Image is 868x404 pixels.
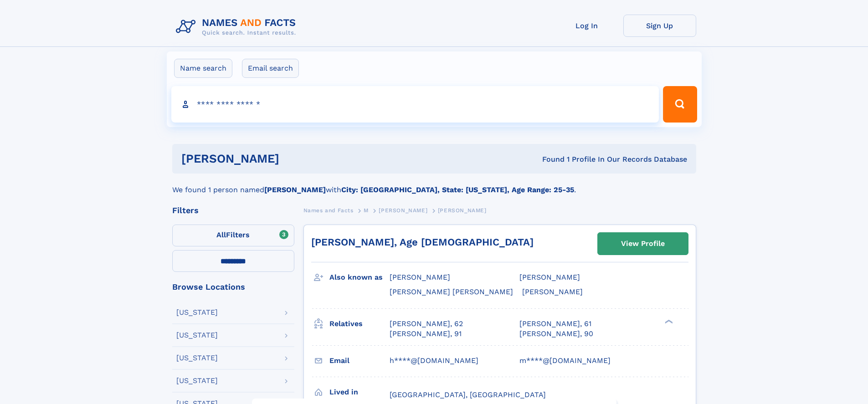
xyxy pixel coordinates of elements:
[663,86,697,123] button: Search Button
[519,319,591,329] a: [PERSON_NAME], 61
[550,15,623,37] a: Log In
[329,316,390,332] h3: Relatives
[438,207,487,214] span: [PERSON_NAME]
[172,15,303,39] img: Logo Names and Facts
[172,225,294,246] label: Filters
[172,206,294,215] div: Filters
[623,15,696,37] a: Sign Up
[216,230,226,239] span: All
[519,273,580,281] span: [PERSON_NAME]
[172,283,294,291] div: Browse Locations
[329,353,390,368] h3: Email
[174,59,232,78] label: Name search
[390,329,462,339] a: [PERSON_NAME], 91
[390,390,546,399] span: [GEOGRAPHIC_DATA], [GEOGRAPHIC_DATA]
[598,233,688,255] a: View Profile
[172,174,696,195] div: We found 1 person named with .
[411,154,687,164] div: Found 1 Profile In Our Records Database
[621,233,665,254] div: View Profile
[176,377,218,384] div: [US_STATE]
[329,270,390,285] h3: Also known as
[390,273,450,281] span: [PERSON_NAME]
[329,384,390,400] h3: Lived in
[264,185,326,194] b: [PERSON_NAME]
[311,236,534,248] a: [PERSON_NAME], Age [DEMOGRAPHIC_DATA]
[181,153,411,164] h1: [PERSON_NAME]
[663,318,673,324] div: ❯
[364,207,369,214] span: M
[379,207,427,214] span: [PERSON_NAME]
[519,329,593,339] a: [PERSON_NAME], 90
[379,205,427,216] a: [PERSON_NAME]
[341,185,574,194] b: City: [GEOGRAPHIC_DATA], State: [US_STATE], Age Range: 25-35
[242,59,299,78] label: Email search
[390,319,463,329] a: [PERSON_NAME], 62
[364,205,369,216] a: M
[522,287,583,296] span: [PERSON_NAME]
[303,205,354,216] a: Names and Facts
[171,86,659,123] input: search input
[176,309,218,316] div: [US_STATE]
[176,332,218,339] div: [US_STATE]
[176,354,218,362] div: [US_STATE]
[390,287,513,296] span: [PERSON_NAME] [PERSON_NAME]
